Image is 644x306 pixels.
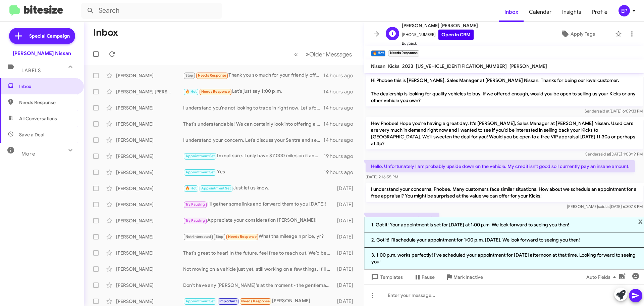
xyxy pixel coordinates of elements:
[364,217,644,232] li: 1. Got it! Your appointment is set for [DATE] at 1:00 p.m. We look forward to seeing you then!
[116,217,183,224] div: [PERSON_NAME]
[364,232,644,248] li: 2. Got it! I’ll schedule your appointment for 1:00 p.m. [DATE]. We look forward to seeing you then!
[585,151,643,157] span: Sender [DATE] 1:08:19 PM
[183,168,324,176] div: Yes
[116,72,183,79] div: [PERSON_NAME]
[543,28,612,40] button: Apply Tags
[116,153,183,160] div: [PERSON_NAME]
[598,108,609,114] span: said at
[370,271,403,283] span: Templates
[81,3,222,19] input: Search
[116,266,183,272] div: [PERSON_NAME]
[422,271,435,283] span: Pause
[402,63,413,69] span: 2023
[116,121,183,127] div: [PERSON_NAME]
[557,2,587,22] a: Insights
[116,282,183,289] div: [PERSON_NAME]
[509,63,547,69] span: [PERSON_NAME]
[323,121,359,127] div: 14 hours ago
[19,131,44,138] span: Save a Deal
[185,299,215,303] span: Appointment Set
[116,169,183,176] div: [PERSON_NAME]
[241,299,270,303] span: Needs Response
[116,233,183,240] div: [PERSON_NAME]
[598,151,610,157] span: said at
[290,47,302,61] button: Previous
[586,271,619,283] span: Auto Fields
[183,121,323,127] div: That's understandable! We can certainly look into offering a competitive price. How much higher w...
[366,117,643,149] p: Hey Phobee! Hope you're having a great day. It's [PERSON_NAME], Sales Manager at [PERSON_NAME] Ni...
[116,298,183,305] div: [PERSON_NAME]
[334,185,359,192] div: [DATE]
[323,72,359,79] div: 14 hours ago
[366,174,398,179] span: [DATE] 2:16:55 PM
[416,63,507,69] span: [US_VEHICLE_IDENTIFICATION_NUMBER]
[294,50,298,58] span: «
[183,266,334,272] div: Not moving on a vehicle just yet, still working on a few things. It'll be a little while still. T...
[402,30,478,40] span: [PHONE_NUMBER]
[499,2,524,22] a: Inbox
[21,68,41,74] span: Labels
[201,186,231,190] span: Appointment Set
[453,271,483,283] span: Mark Inactive
[29,33,70,39] span: Special Campaign
[183,72,323,79] div: Thank you so much for your friendly offer and availability.
[290,47,356,61] nav: Page navigation example
[93,27,118,38] h1: Inbox
[183,201,334,208] div: I'll gather some links and forward them to you [DATE]!
[440,271,488,283] button: Mark Inactive
[9,28,75,44] a: Special Campaign
[524,2,557,22] a: Calendar
[324,169,359,176] div: 19 hours ago
[219,299,237,303] span: Important
[183,104,323,111] div: I understand you're not looking to trade in right now. Let's focus on finding that Armada Platinu...
[183,297,334,305] div: [PERSON_NAME]
[185,89,197,94] span: 🔥 Hot
[366,213,439,225] p: I may be able to go in [DATE].
[116,137,183,143] div: [PERSON_NAME]
[116,201,183,208] div: [PERSON_NAME]
[402,40,478,47] span: Buyback
[216,234,224,239] span: Stop
[185,186,197,190] span: 🔥 Hot
[334,233,359,240] div: [DATE]
[198,73,226,78] span: Needs Response
[323,104,359,111] div: 14 hours ago
[183,137,323,143] div: I understand your concern. Let’s discuss your Sentra and see how we can help you. Would you like ...
[371,50,385,56] small: 🔥 Hot
[183,250,334,256] div: That's great to hear! In the future, feel free to reach out. We’d be happy to help you again!
[183,184,334,192] div: Just let us know.
[183,217,334,224] div: Appreciate your consideration [PERSON_NAME]!
[366,74,643,106] p: Hi Phobee this is [PERSON_NAME], Sales Manager at [PERSON_NAME] Nissan. Thanks for being our loya...
[324,153,359,160] div: 19 hours ago
[306,50,309,58] span: »
[364,248,644,269] li: 3. 1:00 p.m. works perfectly! I’ve scheduled your appointment for [DATE] afternoon at that time. ...
[364,271,408,283] button: Templates
[183,233,334,241] div: What tha mileage n price, yr?
[613,5,637,16] button: EP
[598,204,610,209] span: said at
[334,298,359,305] div: [DATE]
[185,234,211,239] span: Not-Interested
[323,88,359,95] div: 14 hours ago
[334,250,359,256] div: [DATE]
[438,30,474,40] a: Open in CRM
[19,83,76,90] span: Inbox
[228,234,257,239] span: Needs Response
[366,183,643,202] p: I understand your concerns, Phobee. Many customers face similar situations. How about we schedule...
[638,217,643,225] span: x
[619,5,630,16] div: EP
[334,201,359,208] div: [DATE]
[302,47,356,61] button: Next
[334,266,359,272] div: [DATE]
[19,99,76,106] span: Needs Response
[309,51,352,58] span: Older Messages
[402,21,478,30] span: [PERSON_NAME] [PERSON_NAME]
[408,271,440,283] button: Pause
[185,202,205,207] span: Try Pausing
[201,89,230,94] span: Needs Response
[587,2,613,22] a: Profile
[116,185,183,192] div: [PERSON_NAME]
